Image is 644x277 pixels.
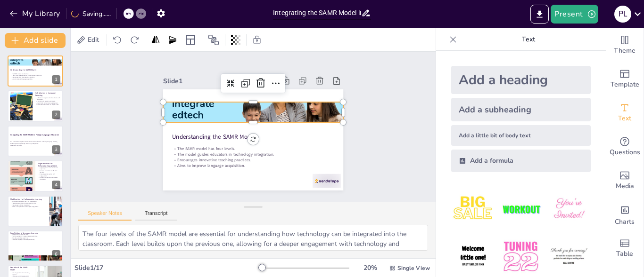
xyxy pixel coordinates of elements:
[606,28,644,62] div: Change the overall theme
[530,5,549,24] button: Export to PowerPoint
[86,35,101,44] span: Edit
[614,6,631,23] div: P L
[606,62,644,96] div: Add ready made slides
[8,196,63,227] div: 5
[451,187,495,231] img: 1.jpeg
[606,96,644,130] div: Add text boxes
[5,33,66,48] button: Add slide
[397,264,430,272] span: Single View
[359,263,381,272] div: 20 %
[35,102,60,104] p: Digital tools can enhance engagement.
[606,130,644,164] div: Get real-time input from your audience
[618,113,631,124] span: Text
[10,239,60,241] p: Enhances language proficiency effectively.
[71,9,111,18] div: Saving......
[74,263,259,272] div: Slide 1 / 17
[38,177,60,180] p: Builds on substitution for deeper integration.
[52,111,60,119] div: 2
[10,78,60,80] p: Aims to improve language acquisition.
[8,55,63,87] div: 1
[10,237,60,239] p: Broadens global perspectives.
[499,187,543,231] img: 2.jpeg
[614,46,636,56] span: Theme
[135,210,177,221] button: Transcript
[616,181,634,191] span: Media
[35,91,60,96] p: Substitution in Language Learning
[615,217,635,227] span: Charts
[461,28,596,51] p: Text
[8,160,63,191] div: 4
[52,215,60,224] div: 5
[451,125,591,146] div: Add a little bit of body text
[451,66,591,94] div: Add a heading
[8,90,63,121] div: 2
[10,200,47,202] p: Modification redesigns tasks for collaboration.
[606,231,644,265] div: Add a table
[10,75,60,77] p: The model guides educators in technology integration.
[10,134,59,136] strong: Integrating the SAMR Model in Foreign Language Education
[52,145,60,154] div: 3
[52,250,60,259] div: 6
[551,5,598,24] button: Present
[10,202,47,204] p: Fosters teamwork and communication skills.
[168,154,330,177] p: Aims to improve language acquisition.
[52,181,60,189] div: 4
[7,6,64,21] button: My Library
[38,174,60,177] p: Encourages interaction and engagement.
[10,266,33,271] p: Benefits of the SAMR Model
[451,98,591,121] div: Add a subheading
[10,272,33,276] p: Encourages innovative teaching practices.
[38,162,60,167] p: Augmentation for Enhanced Engagement
[610,147,640,158] span: Questions
[10,69,60,71] p: Understanding the SAMR Model
[8,126,63,157] div: 3
[10,232,60,235] p: Redefinition of Language Learning
[616,249,633,259] span: Table
[170,137,331,160] p: The SAMR model has four levels.
[10,204,47,206] p: Encourages real-time interaction.
[38,170,60,173] p: Provides immediate feedback to learners.
[169,149,330,171] p: Encourages innovative teaching practices.
[168,67,247,84] div: Slide 1
[273,6,361,20] input: Insert title
[78,225,428,251] textarea: The four levels of the SAMR model are essential for understanding how technology can be integrate...
[38,166,60,170] p: Augmentation enhances learning experiences.
[451,150,591,172] div: Add a formula
[10,144,60,146] p: Generated with [URL]
[10,141,60,144] p: This presentation explores the SAMR model's application in foreign language teaching, enhancing l...
[10,198,47,200] p: Modification for Collaborative Learning
[10,235,60,237] p: Provides authentic language use opportunities.
[606,164,644,198] div: Add images, graphics, shapes or video
[10,234,60,236] p: Redefinition creates new tasks.
[10,206,47,207] p: Builds on augmentation for deeper engagement.
[35,97,60,100] p: Substitution replaces traditional tools with technology.
[78,210,132,221] button: Speaker Notes
[8,230,63,261] div: 6
[547,187,591,231] img: 3.jpeg
[10,73,60,75] p: The SAMR model has four levels.
[10,77,60,79] p: Encourages innovative teaching practices.
[52,75,60,84] div: 1
[183,32,198,47] div: Layout
[611,79,639,90] span: Template
[35,100,60,102] p: Familiar tasks remain unchanged.
[606,198,644,231] div: Add charts and graphs
[614,5,631,24] button: P L
[35,103,60,105] p: Serves as a foundation for higher levels.
[169,143,331,166] p: The model guides educators in technology integration.
[208,34,219,46] span: Position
